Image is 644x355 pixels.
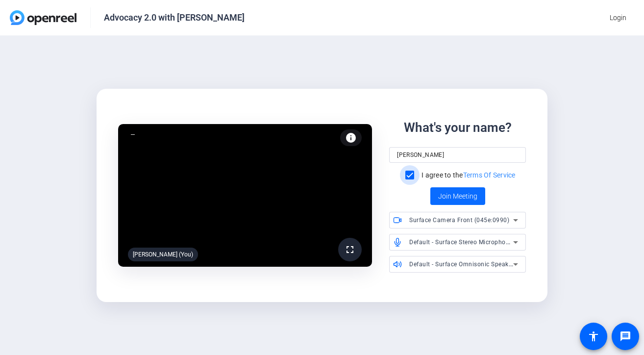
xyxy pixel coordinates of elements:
[463,171,516,179] a: Terms Of Service
[128,248,198,261] div: [PERSON_NAME] (You)
[104,12,245,24] div: Advocacy 2.0 with [PERSON_NAME]
[409,217,509,224] span: Surface Camera Front (045e:0990)
[10,10,76,25] img: OpenReel logo
[344,244,356,255] mat-icon: fullscreen
[430,187,485,205] button: Join Meeting
[619,330,631,342] mat-icon: message
[345,132,357,144] mat-icon: info
[438,191,477,202] span: Join Meeting
[404,118,512,137] div: What's your name?
[588,330,599,342] mat-icon: accessibility
[397,149,518,161] input: Your name
[409,238,615,246] span: Default - Surface Stereo Microphones (2- Surface High Definition Audio)
[610,13,626,23] span: Login
[420,170,516,180] label: I agree to the
[409,260,616,268] span: Default - Surface Omnisonic Speakers (2- Surface High Definition Audio)
[602,9,634,26] button: Login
